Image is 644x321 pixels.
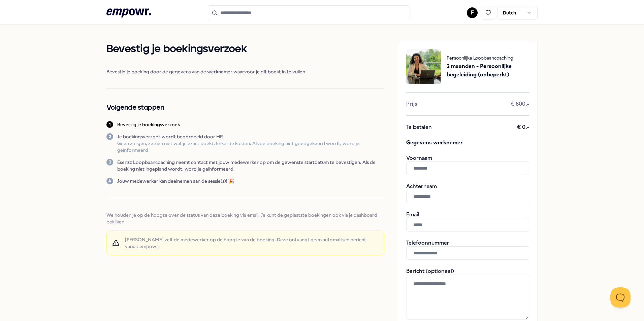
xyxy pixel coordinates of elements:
span: Gegevens werknemer [406,139,529,147]
p: Jouw medewerker kan deelnemen aan de sessie(s)! 🎉 [117,178,234,184]
div: 2 [106,133,113,140]
input: Search for products, categories or subcategories [208,5,410,20]
h1: Bevestig je boekingsverzoek [106,41,384,58]
p: Esenzz Loopbaancoaching neemt contact met jouw medewerker op om de gewenste startdatum te bevesti... [117,159,384,172]
div: Telefoonnummer [406,240,529,260]
div: Voornaam [406,155,529,175]
span: Prijs [406,101,417,107]
h2: Volgende stappen [106,102,384,113]
p: Bevestig je boekingsverzoek [117,121,180,128]
span: We houden je op de hoogte over de status van deze boeking via email. Je kunt de geplaatste boekin... [106,212,384,225]
button: F [467,7,478,18]
span: Persoonlijke Loopbaancoaching [447,54,529,62]
span: Bevestig je boeking door de gegevens van de werknemer waarvoor je dit boekt in te vullen [106,68,384,75]
div: 4 [106,178,113,184]
span: € 800,- [511,101,529,107]
iframe: Help Scout Beacon - Open [610,287,631,308]
span: [PERSON_NAME] zelf de medewerker op de hoogte van de boeking. Deze ontvangt geen automatisch beri... [125,236,379,250]
img: package image [406,49,441,84]
span: 2 maanden - Persoonlijke begeleiding (onbeperkt) [447,62,529,79]
div: 1 [106,121,113,128]
p: Geen zorgen, ze zien niet wat je exact boekt. Enkel de kosten. Als de boeking niet goedgekeurd wo... [117,140,384,153]
p: Je boekingsverzoek wordt beoordeeld door HR [117,133,384,140]
div: 3 [106,159,113,166]
span: Te betalen [406,124,432,131]
div: Achternaam [406,183,529,203]
div: Email [406,211,529,231]
span: € 0,- [517,124,529,131]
